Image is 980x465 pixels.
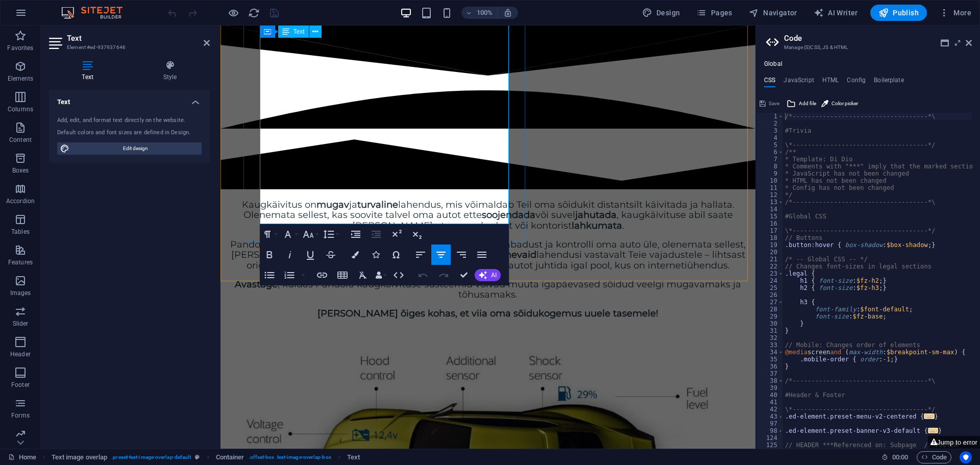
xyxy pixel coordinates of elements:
span: Click to select. Double-click to edit [216,451,244,463]
div: 39 [756,384,784,391]
h4: Text [49,90,210,108]
h4: Style [130,60,210,82]
p: Content [9,136,32,144]
button: Line Height [321,224,340,244]
button: Clear Formatting [353,265,373,285]
div: 98 [756,427,784,434]
span: Color picker [831,97,858,110]
strong: jahutada [355,184,396,195]
button: Superscript [387,224,406,244]
div: 18 [756,234,784,241]
div: 5 [756,141,784,149]
div: 7 [756,156,784,163]
div: 35 [756,356,784,363]
div: 19 [756,241,784,249]
div: 2 [756,120,784,127]
button: Unordered List [260,265,279,285]
button: Insert Table [333,265,352,285]
span: AI [491,272,497,278]
button: Decrease Indent [366,224,386,244]
p: Slider [13,320,29,328]
span: Kaugkäivitus on ja lahendus, mis võimaldab Teil oma sõidukit distantsilt käivitada ja hallata. Ol... [21,174,514,206]
span: More [939,8,971,18]
img: Editor Logo [59,7,135,19]
h2: Text [67,34,210,43]
span: Text [293,29,305,35]
button: Underline (Ctrl+U) [301,244,320,265]
div: Design (Ctrl+Alt+Y) [638,5,684,21]
div: 9 [756,170,784,177]
strong: soojendada [261,184,315,195]
h6: Session time [881,451,909,463]
div: 27 [756,299,784,306]
button: Ordered List [280,265,299,285]
div: 40 [756,391,784,399]
h4: Text [49,60,130,82]
div: 6 [756,149,784,156]
p: Footer [11,381,30,389]
i: This element is a customizable preset [195,454,200,460]
span: ... [928,428,938,433]
button: Subscript [407,224,427,244]
strong: erinevaid [273,224,316,235]
div: 25 [756,284,784,291]
h4: Global [764,60,782,68]
h6: 100% [477,7,493,19]
div: 14 [756,206,784,213]
p: Images [10,289,31,297]
button: Redo (Ctrl+Shift+Z) [434,265,453,285]
div: 30 [756,320,784,327]
div: 4 [756,134,784,141]
p: Favorites [7,44,33,52]
div: Default colors and font sizes are defined in Design. [57,129,202,137]
button: Edit design [57,142,202,155]
button: Undo (Ctrl+Z) [413,265,433,285]
button: Font Size [301,224,320,244]
span: . preset-text-image-overlap-default [111,451,191,463]
button: Add file [785,97,818,110]
div: 15 [756,213,784,220]
div: 124 [756,434,784,442]
button: More [935,5,975,21]
span: , kuidas Pandora kaugkäivituse süsteemid võivad muuta igapäevased sõidud veelgi mugavamaks ja tõh... [14,253,521,275]
div: 22 [756,263,784,270]
button: Code [917,451,951,463]
button: Pages [692,5,736,21]
button: Strikethrough [321,244,340,265]
span: Navigator [749,8,797,18]
div: 8 [756,163,784,170]
div: Add, edit, and format text directly on the website. [57,116,202,125]
button: Navigator [745,5,801,21]
button: Usercentrics [960,451,972,463]
button: Data Bindings [374,265,388,285]
span: . offset-box .text-image-overlap-box [249,451,331,463]
div: 20 [756,249,784,256]
span: Click to select. Double-click to edit [52,451,108,463]
div: 34 [756,349,784,356]
div: 37 [756,370,784,377]
div: 33 [756,341,784,349]
button: Jump to error [928,436,980,449]
div: 1 [756,113,784,120]
div: 10 [756,177,784,184]
p: Forms [11,411,30,420]
div: 13 [756,199,784,206]
span: Add file [799,97,816,110]
button: Colors [346,244,365,265]
div: 32 [756,334,784,341]
h3: Manage (S)CSS, JS & HTML [784,43,951,52]
div: 125 [756,442,784,449]
div: 11 [756,184,784,191]
span: Pages [696,8,732,18]
div: 43 [756,413,784,420]
div: 21 [756,256,784,263]
button: Icons [366,244,385,265]
button: Font Family [280,224,300,244]
span: Edit design [72,142,199,155]
div: 12 [756,191,784,199]
button: AI [475,269,501,281]
h3: Element #ed-937937646 [67,43,189,52]
button: Confirm (Ctrl+⏎) [454,265,474,285]
div: 16 [756,220,784,227]
strong: turvaline [137,174,178,185]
